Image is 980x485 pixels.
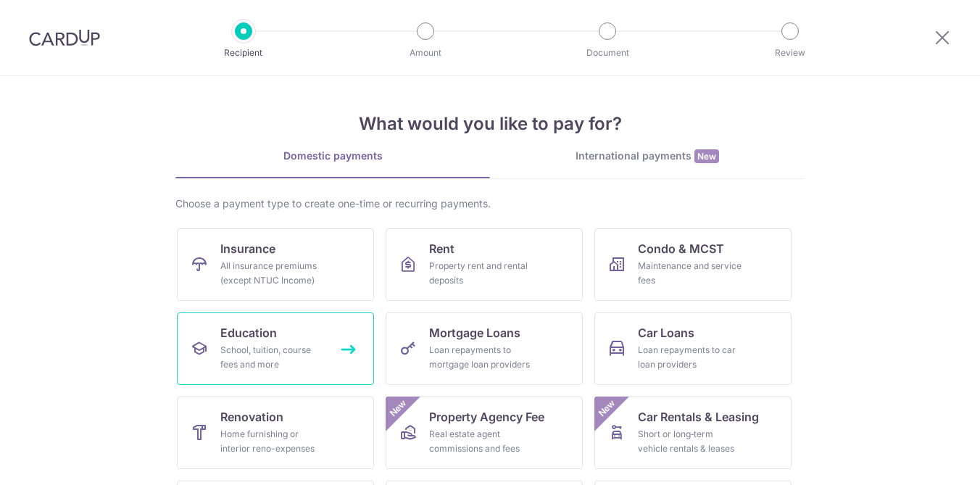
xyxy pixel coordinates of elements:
[177,312,374,385] a: EducationSchool, tuition, course fees and more
[175,196,805,211] div: Choose a payment type to create one-time or recurring payments.
[220,259,325,288] div: All insurance premiums (except NTUC Income)
[638,343,742,372] div: Loan repayments to car loan providers
[638,408,759,426] span: Car Rentals & Leasing
[694,149,719,163] span: New
[638,259,742,288] div: Maintenance and service fees
[175,111,805,137] h4: What would you like to pay for?
[429,259,533,288] div: Property rent and rental deposits
[429,343,533,372] div: Loan repayments to mortgage loan providers
[190,46,297,60] p: Recipient
[386,397,410,420] span: New
[175,149,490,163] div: Domestic payments
[490,149,805,164] div: International payments
[638,324,694,341] span: Car Loans
[372,46,479,60] p: Amount
[595,397,619,420] span: New
[638,427,742,456] div: Short or long‑term vehicle rentals & leases
[429,324,520,341] span: Mortgage Loans
[29,29,100,46] img: CardUp
[220,240,275,257] span: Insurance
[177,228,374,301] a: InsuranceAll insurance premiums (except NTUC Income)
[736,46,844,60] p: Review
[594,397,792,469] a: Car Rentals & LeasingShort or long‑term vehicle rentals & leasesNew
[429,240,454,257] span: Rent
[386,397,583,469] a: Property Agency FeeReal estate agent commissions and feesNew
[386,228,583,301] a: RentProperty rent and rental deposits
[220,343,325,372] div: School, tuition, course fees and more
[386,312,583,385] a: Mortgage LoansLoan repayments to mortgage loan providers
[429,427,533,456] div: Real estate agent commissions and fees
[220,324,277,341] span: Education
[594,228,792,301] a: Condo & MCSTMaintenance and service fees
[594,312,792,385] a: Car LoansLoan repayments to car loan providers
[554,46,661,60] p: Document
[177,397,374,469] a: RenovationHome furnishing or interior reno-expenses
[638,240,724,257] span: Condo & MCST
[220,408,283,426] span: Renovation
[429,408,544,426] span: Property Agency Fee
[220,427,325,456] div: Home furnishing or interior reno-expenses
